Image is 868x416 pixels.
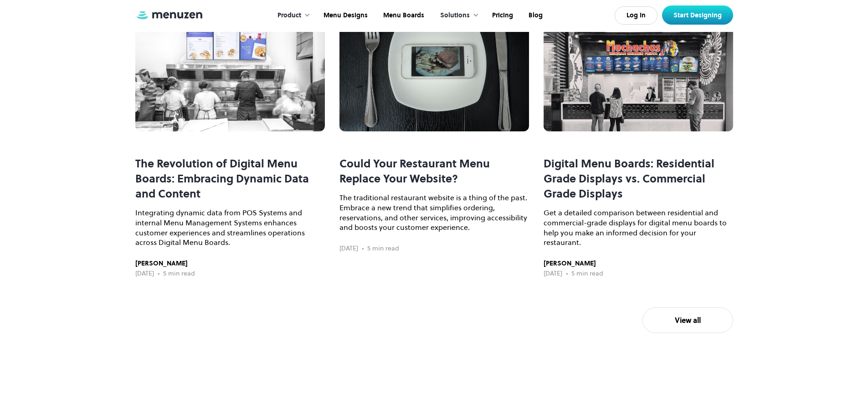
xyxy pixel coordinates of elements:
div: 5 min read [367,244,399,254]
a: Log In [615,6,657,25]
div: Get a detailed comparison between residential and commercial-grade displays for digital menu boar... [544,208,733,248]
a: Digital Menu Boards: Residential Grade Displays vs. Commercial Grade Displays [544,156,733,201]
div: • [566,269,568,279]
a: Pricing [483,1,520,30]
div: Solutions [440,10,470,21]
div: Product [277,10,301,21]
a: Could Your Restaurant Menu Replace Your Website? [339,156,529,186]
div: [DATE] [544,269,562,279]
div: • [362,244,364,254]
div: [PERSON_NAME] [135,259,195,269]
div: 5 min read [571,269,603,279]
div: Integrating dynamic data from POS Systems and internal Menu Management Systems enhances customer ... [135,208,325,248]
a: Blog [520,1,550,30]
div: 5 min read [163,269,195,279]
div: • [158,269,159,279]
div: Product [268,1,315,30]
a: Menu Designs [315,1,375,30]
a: The Revolution of Digital Menu Boards: Embracing Dynamic Data and Content [135,156,325,201]
div: [DATE] [135,269,154,279]
div: [PERSON_NAME] [544,259,603,269]
a: Start Designing [662,5,733,25]
div: Solutions [431,1,483,30]
div: [DATE] [339,244,358,254]
a: View all [642,307,733,333]
div: The traditional restaurant website is a thing of the past. Embrace a new trend that simplifies or... [339,193,529,233]
a: Menu Boards [375,1,431,30]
